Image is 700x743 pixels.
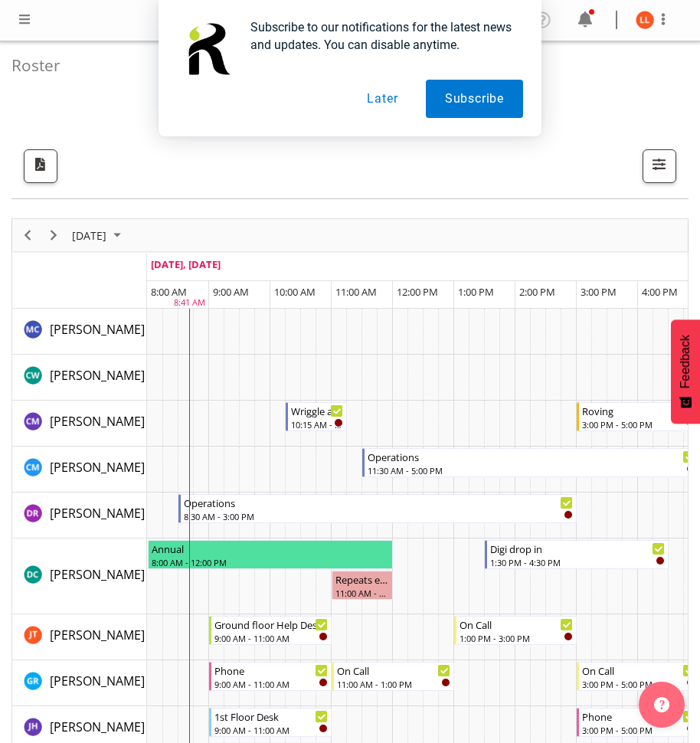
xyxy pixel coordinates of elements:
span: [DATE] [70,226,108,245]
img: help-xxl-2.png [654,697,669,712]
div: 9:00 AM - 11:00 AM [214,632,328,644]
a: [PERSON_NAME] [50,672,145,690]
div: Ground floor Help Desk [214,617,328,632]
div: 8:00 AM - 12:00 PM [152,556,389,568]
div: previous period [15,219,41,251]
div: Grace Roscoe-Squires"s event - Phone Begin From Monday, September 22, 2025 at 9:00:00 AM GMT+12:0... [209,662,332,691]
div: Chamique Mamolo"s event - Roving Begin From Monday, September 22, 2025 at 3:00:00 PM GMT+12:00 En... [577,402,699,431]
div: Chamique Mamolo"s event - Wriggle and Rhyme Begin From Monday, September 22, 2025 at 10:15:00 AM ... [286,402,347,431]
div: Jill Harpur"s event - Phone Begin From Monday, September 22, 2025 at 3:00:00 PM GMT+12:00 Ends At... [577,708,699,737]
div: Roving [582,403,695,418]
span: 2:00 PM [519,285,555,299]
span: [PERSON_NAME] [50,367,145,384]
button: Subscribe [426,80,523,118]
td: Donald Cunningham resource [12,538,147,614]
span: Feedback [679,335,692,388]
div: Debra Robinson"s event - Operations Begin From Monday, September 22, 2025 at 8:30:00 AM GMT+12:00... [178,494,577,523]
td: Aurora Catu resource [12,309,147,355]
div: On Call [460,617,573,632]
div: 3:00 PM - 5:00 PM [582,724,695,736]
td: Catherine Wilson resource [12,355,147,401]
a: [PERSON_NAME] [50,565,145,584]
span: [PERSON_NAME] [50,459,145,476]
div: 1st Floor Desk [214,709,328,724]
span: 8:00 AM [151,285,187,299]
span: 4:00 PM [642,285,678,299]
span: 3:00 PM [581,285,617,299]
div: Digi drop in [490,541,665,556]
div: Subscribe to our notifications for the latest news and updates. You can disable anytime. [238,18,523,54]
a: [PERSON_NAME] [50,458,145,476]
div: 8:30 AM - 3:00 PM [184,510,573,522]
div: 11:00 AM - 1:00 PM [337,678,450,690]
div: Cindy Mulrooney"s event - Operations Begin From Monday, September 22, 2025 at 11:30:00 AM GMT+12:... [362,448,699,477]
div: 9:00 AM - 11:00 AM [214,724,328,736]
div: 10:15 AM - 11:15 AM [291,418,343,430]
span: [PERSON_NAME] [50,627,145,643]
td: Debra Robinson resource [12,493,147,538]
div: next period [41,219,67,251]
a: [PERSON_NAME] [50,412,145,430]
span: [PERSON_NAME] [50,505,145,522]
button: Filter Shifts [643,149,676,183]
div: 11:00 AM - 12:00 PM [335,587,389,599]
span: 1:00 PM [458,285,494,299]
div: Jill Harpur"s event - 1st Floor Desk Begin From Monday, September 22, 2025 at 9:00:00 AM GMT+12:0... [209,708,332,737]
div: Repeats every [DATE] - [PERSON_NAME] [335,571,389,587]
span: [PERSON_NAME] [50,718,145,735]
div: 1:30 PM - 4:30 PM [490,556,665,568]
div: Operations [368,449,695,464]
button: September 2025 [70,226,128,245]
a: [PERSON_NAME] [50,504,145,522]
button: Feedback - Show survey [671,319,700,424]
div: Grace Roscoe-Squires"s event - On Call Begin From Monday, September 22, 2025 at 3:00:00 PM GMT+12... [577,662,699,691]
span: [PERSON_NAME] [50,566,145,583]
div: On Call [337,663,450,678]
span: [PERSON_NAME] [50,321,145,338]
div: 1:00 PM - 3:00 PM [460,632,573,644]
a: [PERSON_NAME] [50,366,145,385]
span: 9:00 AM [213,285,249,299]
div: Donald Cunningham"s event - Digi drop in Begin From Monday, September 22, 2025 at 1:30:00 PM GMT+... [485,540,669,569]
span: [DATE], [DATE] [151,257,221,271]
div: 9:00 AM - 11:00 AM [214,678,328,690]
span: 10:00 AM [274,285,316,299]
div: Operations [184,495,573,510]
div: Annual [152,541,389,556]
td: Cindy Mulrooney resource [12,447,147,493]
a: [PERSON_NAME] [50,320,145,339]
div: Glen Tomlinson"s event - On Call Begin From Monday, September 22, 2025 at 1:00:00 PM GMT+12:00 En... [454,616,577,645]
img: notification icon [177,18,238,80]
div: Donald Cunningham"s event - Annual Begin From Monday, September 22, 2025 at 8:00:00 AM GMT+12:00 ... [148,540,393,569]
div: September 22, 2025 [67,219,130,251]
div: Wriggle and Rhyme [291,403,343,418]
button: Next [44,226,64,245]
div: Phone [214,663,328,678]
div: Glen Tomlinson"s event - Ground floor Help Desk Begin From Monday, September 22, 2025 at 9:00:00 ... [209,616,332,645]
td: Chamique Mamolo resource [12,401,147,447]
div: 11:30 AM - 5:00 PM [368,464,695,476]
span: [PERSON_NAME] [50,413,145,430]
span: 11:00 AM [335,285,377,299]
button: Download a PDF of the roster for the current day [24,149,57,183]
a: [PERSON_NAME] [50,718,145,736]
button: Later [348,80,417,118]
td: Glen Tomlinson resource [12,614,147,660]
a: [PERSON_NAME] [50,626,145,644]
div: 3:00 PM - 5:00 PM [582,678,695,690]
div: 8:41 AM [174,296,205,309]
div: 3:00 PM - 5:00 PM [582,418,695,430]
td: Grace Roscoe-Squires resource [12,660,147,706]
div: Donald Cunningham"s event - Repeats every monday - Donald Cunningham Begin From Monday, September... [332,571,393,600]
span: 12:00 PM [397,285,438,299]
div: Grace Roscoe-Squires"s event - On Call Begin From Monday, September 22, 2025 at 11:00:00 AM GMT+1... [332,662,454,691]
div: On Call [582,663,695,678]
span: [PERSON_NAME] [50,673,145,689]
button: Previous [18,226,38,245]
div: Phone [582,709,695,724]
